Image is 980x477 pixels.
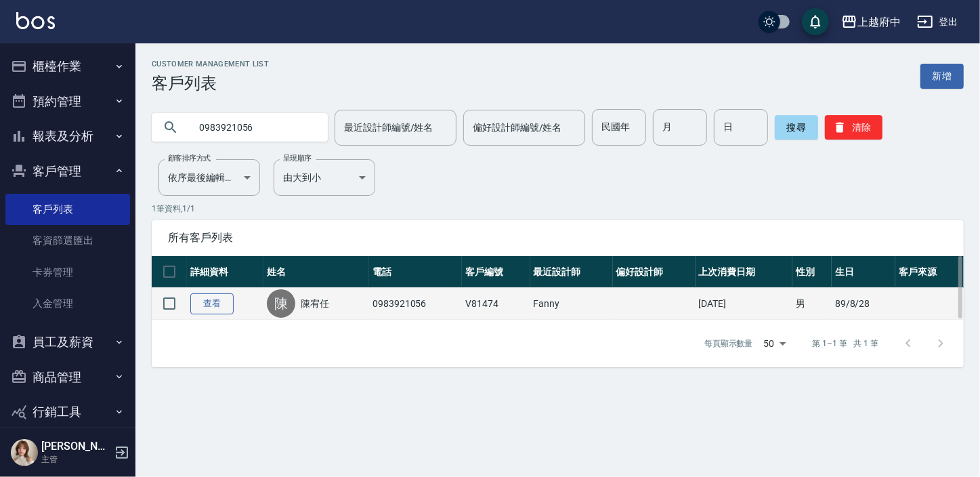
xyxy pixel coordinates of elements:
button: 員工及薪資 [5,325,130,360]
img: Person [11,439,38,466]
td: 男 [792,288,832,320]
button: 登出 [912,9,964,35]
th: 電話 [369,256,462,288]
p: 主管 [41,453,110,465]
td: 89/8/28 [832,288,895,320]
th: 客戶編號 [462,256,530,288]
th: 客戶來源 [895,256,964,288]
a: 查看 [190,293,234,314]
a: 客戶列表 [5,194,130,225]
div: 陳 [267,289,295,318]
button: save [802,8,829,35]
button: 上越府中 [836,8,906,36]
div: 由大到小 [274,159,375,196]
p: 每頁顯示數量 [704,337,753,350]
label: 顧客排序方式 [168,153,211,163]
a: 卡券管理 [5,257,130,288]
h5: [PERSON_NAME] [41,440,110,453]
h2: Customer Management List [152,60,269,68]
th: 詳細資料 [187,256,263,288]
a: 新增 [920,64,964,89]
button: 櫃檯作業 [5,49,130,84]
th: 姓名 [263,256,369,288]
button: 預約管理 [5,84,130,119]
button: 商品管理 [5,360,130,395]
label: 呈現順序 [283,153,312,163]
td: Fanny [530,288,613,320]
a: 陳宥任 [301,297,329,310]
h3: 客戶列表 [152,74,269,93]
button: 清除 [825,115,882,140]
img: Logo [16,12,55,29]
a: 客資篩選匯出 [5,225,130,256]
button: 搜尋 [775,115,818,140]
p: 第 1–1 筆 共 1 筆 [813,337,878,350]
input: 搜尋關鍵字 [190,109,317,146]
button: 報表及分析 [5,119,130,154]
th: 生日 [832,256,895,288]
div: 依序最後編輯時間 [158,159,260,196]
td: V81474 [462,288,530,320]
div: 上越府中 [857,14,901,30]
td: [DATE] [696,288,792,320]
th: 上次消費日期 [696,256,792,288]
th: 最近設計師 [530,256,613,288]
p: 1 筆資料, 1 / 1 [152,203,964,215]
button: 客戶管理 [5,154,130,189]
td: 0983921056 [369,288,462,320]
th: 性別 [792,256,832,288]
th: 偏好設計師 [613,256,696,288]
div: 50 [759,325,791,362]
span: 所有客戶列表 [168,231,947,245]
button: 行銷工具 [5,394,130,430]
a: 入金管理 [5,288,130,319]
